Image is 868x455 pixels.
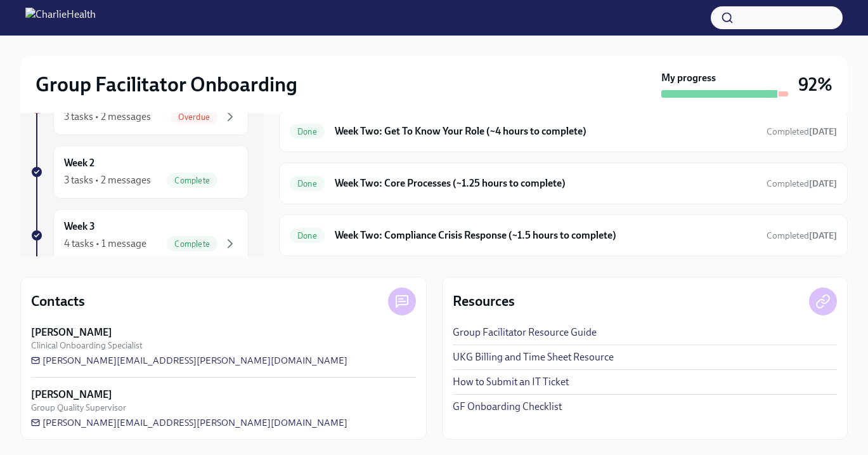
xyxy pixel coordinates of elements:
[64,220,95,234] h6: Week 3
[167,176,217,185] span: Complete
[30,209,249,262] a: Week 34 tasks • 1 messageComplete
[31,388,112,402] strong: [PERSON_NAME]
[64,237,146,251] div: 4 tasks • 1 message
[809,178,837,189] strong: [DATE]
[809,230,837,241] strong: [DATE]
[31,340,143,352] span: Clinical Onboarding Specialist
[809,126,837,137] strong: [DATE]
[453,400,562,414] a: GF Onboarding Checklist
[767,178,837,189] span: Completed
[64,156,94,170] h6: Week 2
[767,230,837,241] span: Completed
[31,326,112,340] strong: [PERSON_NAME]
[30,145,249,199] a: Week 23 tasks • 2 messagesComplete
[25,8,96,28] img: CharlieHealth
[167,239,217,249] span: Complete
[767,230,837,242] span: August 23rd, 2025 22:28
[290,173,837,194] a: DoneWeek Two: Core Processes (~1.25 hours to complete)Completed[DATE]
[767,126,837,137] span: Completed
[767,178,837,190] span: August 22nd, 2025 08:21
[31,416,347,429] a: [PERSON_NAME][EMAIL_ADDRESS][PERSON_NAME][DOMAIN_NAME]
[798,73,832,96] h3: 92%
[290,231,325,241] span: Done
[31,292,85,311] h4: Contacts
[453,292,515,311] h4: Resources
[64,173,151,187] div: 3 tasks • 2 messages
[31,402,126,414] span: Group Quality Supervisor
[335,124,756,138] h6: Week Two: Get To Know Your Role (~4 hours to complete)
[171,112,217,122] span: Overdue
[64,110,151,124] div: 3 tasks • 2 messages
[453,350,614,364] a: UKG Billing and Time Sheet Resource
[453,326,597,340] a: Group Facilitator Resource Guide
[767,126,837,138] span: September 29th, 2025 17:26
[290,225,837,246] a: DoneWeek Two: Compliance Crisis Response (~1.5 hours to complete)Completed[DATE]
[290,121,837,142] a: DoneWeek Two: Get To Know Your Role (~4 hours to complete)Completed[DATE]
[290,127,325,136] span: Done
[661,71,716,85] strong: My progress
[453,375,569,389] a: How to Submit an IT Ticket
[335,228,756,242] h6: Week Two: Compliance Crisis Response (~1.5 hours to complete)
[290,179,325,188] span: Done
[36,72,297,97] h2: Group Facilitator Onboarding
[335,176,756,190] h6: Week Two: Core Processes (~1.25 hours to complete)
[31,354,347,367] a: [PERSON_NAME][EMAIL_ADDRESS][PERSON_NAME][DOMAIN_NAME]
